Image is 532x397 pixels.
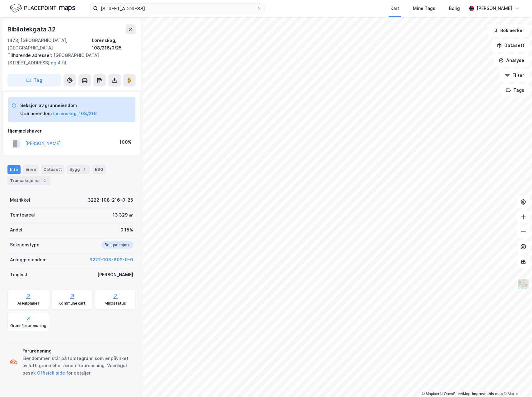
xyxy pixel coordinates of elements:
[488,24,530,37] button: Bokmerker
[8,127,135,135] div: Hjemmelshaver
[501,367,532,397] div: Kontrollprogram for chat
[81,166,87,173] div: 1
[41,178,48,184] div: 2
[10,323,46,328] div: Grunnforurensning
[7,37,92,52] div: 1473, [GEOGRAPHIC_DATA], [GEOGRAPHIC_DATA]
[7,176,50,185] div: Transaksjoner
[119,138,132,146] div: 100%
[7,53,54,58] span: Tilhørende adresser:
[20,110,52,117] div: Grunneiendom
[10,241,40,249] div: Seksjonstype
[88,196,133,204] div: 3222-108-216-0-25
[7,52,131,67] div: [GEOGRAPHIC_DATA][STREET_ADDRESS]
[10,256,47,264] div: Anleggseiendom
[10,196,30,204] div: Matrikkel
[390,5,399,12] div: Kart
[501,367,532,397] iframe: Chat Widget
[493,54,530,67] button: Analyse
[89,256,133,264] button: 3222-108-802-0-0
[7,165,21,174] div: Info
[492,39,530,52] button: Datasett
[58,301,86,306] div: Kommunekart
[422,392,439,396] a: Mapbox
[98,4,257,13] input: Søk på adresse, matrikkel, gårdeiere, leietakere eller personer
[440,392,470,396] a: OpenStreetMap
[22,355,133,377] div: Eiendommen står på tomtegrunn som er påvirket av luft, grunn eller annen forurensning. Vennligst ...
[113,211,133,219] div: 13 329 ㎡
[105,301,126,306] div: Miljøstatus
[477,5,512,12] div: [PERSON_NAME]
[10,226,22,234] div: Andel
[53,110,97,117] button: Lørenskog, 108/216
[7,24,57,34] div: Bibliotekgata 32
[97,271,133,278] div: [PERSON_NAME]
[472,392,503,396] a: Improve this map
[23,165,39,174] div: Eiere
[10,211,35,219] div: Tomteareal
[517,278,529,290] img: Z
[41,165,64,174] div: Datasett
[10,271,28,278] div: Tinglyst
[7,74,61,86] button: Tag
[449,5,460,12] div: Bolig
[67,165,90,174] div: Bygg
[92,165,106,174] div: ESG
[92,37,136,52] div: Lørenskog, 108/216/0/25
[10,3,75,14] img: logo.f888ab2527a4732fd821a326f86c7f29.svg
[501,84,530,96] button: Tags
[413,5,435,12] div: Mine Tags
[20,102,97,109] div: Seksjon av grunneiendom
[120,226,133,234] div: 0.15%
[22,347,133,355] div: Forurensning
[500,69,530,82] button: Filter
[17,301,40,306] div: Arealplaner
